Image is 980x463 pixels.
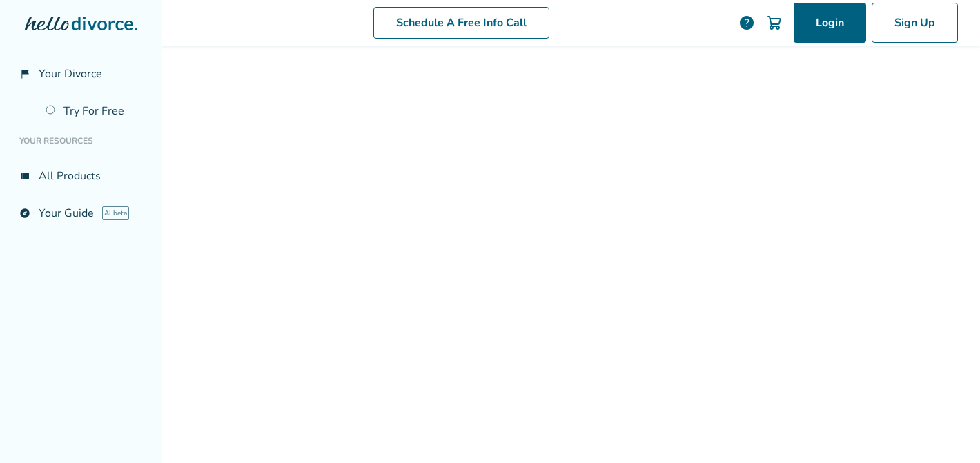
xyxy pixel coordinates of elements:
li: Your Resources [11,127,151,155]
span: view_list [19,170,30,181]
span: flag_2 [19,68,30,79]
a: Sign Up [872,3,958,43]
a: flag_2Your Divorce [11,58,151,90]
span: explore [19,208,30,219]
a: view_listAll Products [11,160,151,192]
a: help [738,14,755,31]
a: exploreYour GuideAI beta [11,197,151,229]
span: AI beta [102,206,129,220]
a: Try For Free [37,95,151,127]
a: Schedule A Free Info Call [373,7,549,39]
img: Cart [766,14,783,31]
a: Login [794,3,866,43]
span: Your Divorce [39,66,102,81]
